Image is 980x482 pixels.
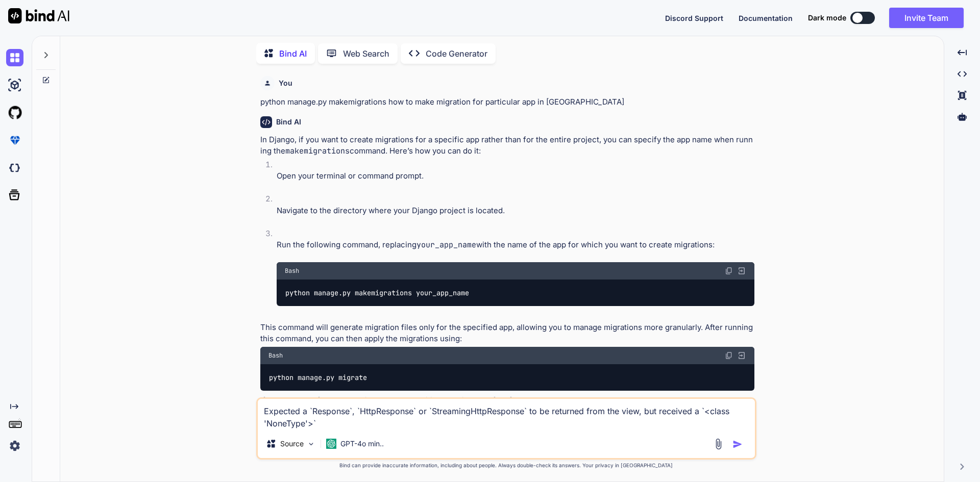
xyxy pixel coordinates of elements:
[285,146,350,156] code: makemigrations
[326,439,336,449] img: GPT-4o mini
[256,462,756,469] p: Bind can provide inaccurate information, including about people. Always double-check its answers....
[268,351,283,360] span: Bash
[732,439,743,449] img: icon
[6,437,23,454] img: settings
[725,267,733,275] img: copy
[277,205,754,217] p: Navigate to the directory where your Django project is located.
[739,13,793,23] button: Documentation
[276,117,301,127] h6: Bind AI
[279,47,307,60] p: Bind AI
[426,47,487,60] p: Code Generator
[739,14,793,22] span: Documentation
[889,8,964,28] button: Invite Team
[280,439,304,449] p: Source
[285,267,299,275] span: Bash
[260,322,754,345] p: This command will generate migration files only for the specified app, allowing you to manage mig...
[6,49,23,66] img: chat
[6,132,23,149] img: premium
[277,239,754,251] p: Run the following command, replacing with the name of the app for which you want to create migrat...
[268,372,368,383] code: python manage.py migrate
[808,13,846,23] span: Dark mode
[260,395,754,407] p: If you have any further questions or need additional assistance, feel free to ask!
[277,170,754,182] p: Open your terminal or command prompt.
[416,240,476,250] code: your_app_name
[6,104,23,121] img: githubLight
[260,96,754,108] p: python manage.py makemigrations how to make migration for particular app in [GEOGRAPHIC_DATA]
[279,78,292,88] h6: You
[307,440,315,448] img: Pick Models
[713,438,724,450] img: attachment
[725,351,733,360] img: copy
[285,288,470,298] code: python manage.py makemigrations your_app_name
[340,439,384,449] p: GPT-4o min..
[737,266,746,275] img: Open in Browser
[737,351,746,360] img: Open in Browser
[343,47,389,60] p: Web Search
[258,399,755,429] textarea: Expected a `Response`, `HttpResponse` or `StreamingHttpResponse` to be returned from the view, bu...
[6,159,23,176] img: darkCloudIdeIcon
[665,13,723,23] button: Discord Support
[6,77,23,94] img: ai-studio
[665,14,723,22] span: Discord Support
[260,134,754,157] p: In Django, if you want to create migrations for a specific app rather than for the entire project...
[8,8,69,23] img: Bind AI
